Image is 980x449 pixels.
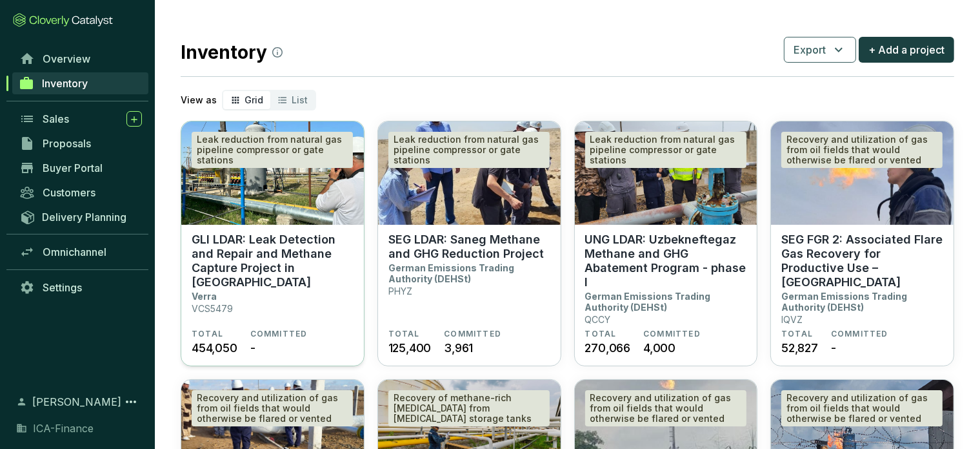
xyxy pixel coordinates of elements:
[42,77,88,90] span: Inventory
[245,94,263,105] span: Grid
[643,329,701,339] span: COMMITTED
[13,206,148,227] a: Delivery Planning
[784,37,856,63] button: Export
[13,277,148,298] a: Settings
[43,112,69,125] span: Sales
[292,94,308,105] span: List
[585,314,611,325] p: QCCY
[388,233,550,261] p: SEG LDAR: Saneg Methane and GHG Reduction Project
[831,329,888,339] span: COMMITTED
[781,314,803,325] p: IQVZ
[13,108,148,130] a: Sales
[33,421,94,436] span: ICA-Finance
[378,121,561,225] img: SEG LDAR: Saneg Methane and GHG Reduction Project
[192,390,353,426] div: Recovery and utilization of gas from oil fields that would otherwise be flared or vented
[388,329,420,339] span: TOTAL
[794,42,826,57] span: Export
[444,329,501,339] span: COMMITTED
[192,132,353,168] div: Leak reduction from natural gas pipeline compressor or gate stations
[575,121,757,225] img: UNG LDAR: Uzbekneftegaz Methane and GHG Abatement Program - phase I
[43,52,90,65] span: Overview
[585,339,631,357] span: 270,066
[574,121,758,366] a: UNG LDAR: Uzbekneftegaz Methane and GHG Abatement Program - phase ILeak reduction from natural ga...
[181,121,365,366] a: GLI LDAR: Leak Detection and Repair and Methane Capture Project in Azerbaijan Leak reduction from...
[192,339,237,357] span: 454,050
[831,339,836,357] span: -
[192,303,233,314] p: VCS5479
[43,137,91,150] span: Proposals
[388,262,550,284] p: German Emissions Trading Authority (DEHSt)
[13,241,148,263] a: Omnichannel
[181,39,283,66] h2: Inventory
[43,162,103,174] span: Buyer Portal
[13,157,148,179] a: Buyer Portal
[781,233,943,289] p: SEG FGR 2: Associated Flare Gas Recovery for Productive Use – [GEOGRAPHIC_DATA]
[585,329,617,339] span: TOTAL
[781,329,813,339] span: TOTAL
[250,329,308,339] span: COMMITTED
[12,72,148,94] a: Inventory
[192,329,223,339] span: TOTAL
[585,291,747,313] p: German Emissions Trading Authority (DEHSt)
[388,286,412,297] p: PHYZ
[781,132,943,168] div: Recovery and utilization of gas from oil fields that would otherwise be flared or vented
[222,90,316,110] div: segmented control
[181,121,364,225] img: GLI LDAR: Leak Detection and Repair and Methane Capture Project in Azerbaijan
[388,339,432,357] span: 125,400
[377,121,561,366] a: SEG LDAR: Saneg Methane and GHG Reduction ProjectLeak reduction from natural gas pipeline compres...
[192,291,217,302] p: Verra
[585,132,746,168] div: Leak reduction from natural gas pipeline compressor or gate stations
[771,121,954,225] img: SEG FGR 2: Associated Flare Gas Recovery for Productive Use – Uzbekistan
[643,339,675,357] span: 4,000
[43,186,95,199] span: Customers
[585,233,747,289] p: UNG LDAR: Uzbekneftegaz Methane and GHG Abatement Program - phase I
[781,339,818,357] span: 52,827
[192,233,354,289] p: GLI LDAR: Leak Detection and Repair and Methane Capture Project in [GEOGRAPHIC_DATA]
[32,394,121,410] span: [PERSON_NAME]
[781,390,943,426] div: Recovery and utilization of gas from oil fields that would otherwise be flared or vented
[859,37,954,63] button: + Add a project
[13,132,148,154] a: Proposals
[43,245,106,258] span: Omnichannel
[13,48,148,70] a: Overview
[781,291,943,313] p: German Emissions Trading Authority (DEHSt)
[585,390,746,426] div: Recovery and utilization of gas from oil fields that would otherwise be flared or vented
[770,121,954,366] a: SEG FGR 2: Associated Flare Gas Recovery for Productive Use – Uzbekistan Recovery and utilization...
[444,339,473,357] span: 3,961
[13,182,148,204] a: Customers
[250,339,255,357] span: -
[181,94,217,107] p: View as
[388,390,550,426] div: Recovery of methane-rich [MEDICAL_DATA] from [MEDICAL_DATA] storage tanks
[388,132,550,168] div: Leak reduction from natural gas pipeline compressor or gate stations
[42,211,126,224] span: Delivery Planning
[868,42,945,57] span: + Add a project
[43,281,82,294] span: Settings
